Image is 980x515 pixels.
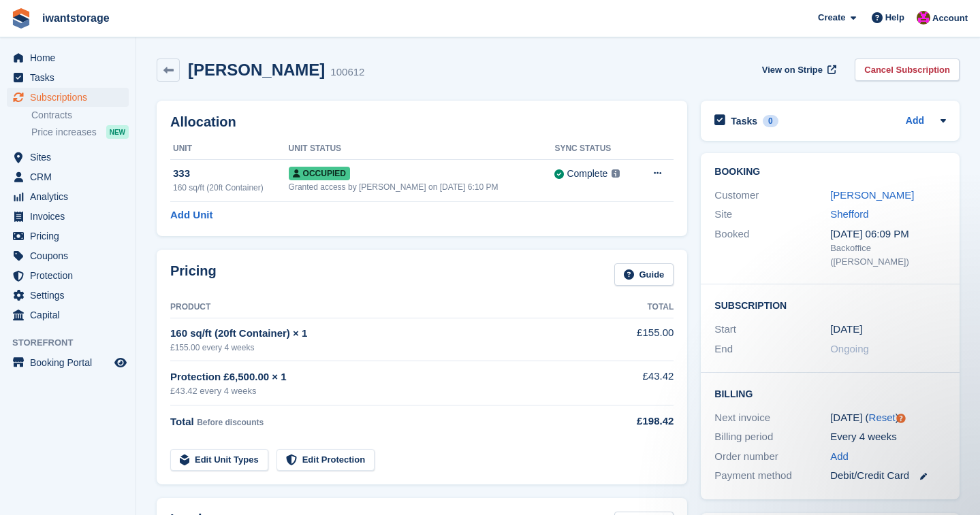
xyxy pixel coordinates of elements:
a: Price increases NEW [31,124,129,139]
div: NEW [106,125,129,139]
a: menu [7,88,129,107]
td: £43.42 [597,361,674,405]
a: menu [7,286,129,305]
div: Payment method [714,468,830,484]
div: Debit/Credit Card [830,468,946,484]
span: Storefront [12,336,136,350]
h2: [PERSON_NAME] [188,61,325,79]
span: CRM [30,167,112,186]
a: iwantstorage [37,7,115,29]
div: Complete [567,167,607,181]
a: menu [7,148,129,167]
div: End [714,342,830,357]
span: Analytics [30,187,112,206]
a: menu [7,266,129,285]
span: Invoices [30,207,112,226]
div: Next invoice [714,410,830,426]
a: menu [7,167,129,186]
span: Protection [30,266,112,285]
span: Before discounts [197,418,264,427]
img: icon-info-grey-7440780725fd019a000dd9b08b2336e03edf1995a4989e88bcd33f0948082b44.svg [612,169,620,178]
a: Edit Protection [276,449,375,471]
th: Total [597,297,674,318]
div: Customer [714,188,830,203]
a: Add [906,114,924,129]
a: menu [7,227,129,246]
a: Preview store [112,354,129,371]
h2: Tasks [731,115,757,127]
div: £155.00 every 4 weeks [170,342,597,354]
th: Product [170,297,597,318]
div: Billing period [714,429,830,445]
a: menu [7,68,129,87]
a: Contracts [31,109,129,122]
span: Price increases [31,126,97,139]
a: menu [7,353,129,372]
a: Add Unit [170,207,212,223]
img: Jonathan [917,11,930,24]
span: Pricing [30,227,112,246]
th: Unit [170,138,289,160]
a: menu [7,187,129,206]
span: Help [885,11,904,24]
span: Capital [30,305,112,325]
span: Create [818,11,845,24]
div: Granted access by [PERSON_NAME] on [DATE] 6:10 PM [289,181,555,193]
div: Every 4 weeks [830,429,946,445]
a: Shefford [830,208,868,220]
div: Order number [714,449,830,465]
span: View on Stripe [762,63,823,77]
span: Account [932,12,968,25]
div: [DATE] 06:09 PM [830,227,946,242]
span: Ongoing [830,343,869,354]
div: Protection £6,500.00 × 1 [170,369,597,385]
span: Settings [30,286,112,305]
td: £155.00 [597,318,674,361]
img: stora-icon-8386f47178a22dfd0bd8f6a31ec36ba5ce8667c1dd55bd0f319d3a0aa187defe.svg [11,8,31,29]
div: Backoffice ([PERSON_NAME]) [830,242,946,268]
span: Subscriptions [30,88,112,107]
a: Reset [869,412,896,423]
span: Total [170,416,194,427]
time: 2025-08-08 23:00:00 UTC [830,322,862,337]
div: 100612 [330,65,364,80]
a: View on Stripe [757,59,839,81]
h2: Allocation [170,114,674,130]
th: Unit Status [289,138,555,160]
div: [DATE] ( ) [830,410,946,426]
div: £43.42 every 4 weeks [170,384,597,398]
div: 160 sq/ft (20ft Container) [173,182,289,194]
a: Guide [614,263,674,286]
a: menu [7,207,129,226]
h2: Booking [714,167,946,178]
span: Coupons [30,246,112,265]
h2: Billing [714,386,946,400]
h2: Pricing [170,263,217,286]
a: Edit Unit Types [170,449,268,471]
th: Sync Status [554,138,637,160]
a: menu [7,305,129,325]
div: Site [714,207,830,222]
a: menu [7,246,129,265]
span: Home [30,48,112,67]
a: menu [7,48,129,67]
span: Booking Portal [30,353,112,372]
a: Add [830,449,849,465]
a: Cancel Subscription [855,59,960,81]
span: Sites [30,148,112,167]
div: 0 [763,115,778,127]
span: Occupied [289,167,350,180]
div: 333 [173,166,289,182]
div: Booked [714,227,830,269]
a: [PERSON_NAME] [830,189,914,201]
div: Start [714,322,830,337]
span: Tasks [30,68,112,87]
div: 160 sq/ft (20ft Container) × 1 [170,326,597,342]
div: £198.42 [597,414,674,429]
div: Tooltip anchor [895,412,907,425]
h2: Subscription [714,298,946,312]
